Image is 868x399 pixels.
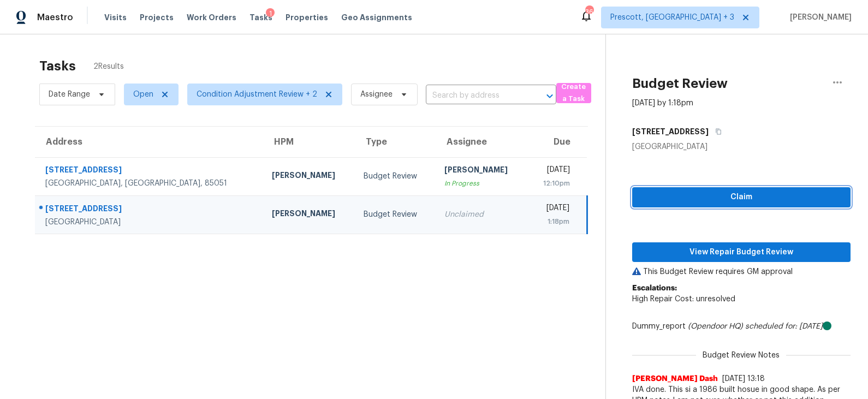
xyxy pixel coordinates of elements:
[140,12,174,23] span: Projects
[49,89,90,100] span: Date Range
[286,12,328,23] span: Properties
[632,373,718,384] span: [PERSON_NAME] Dash
[556,83,591,103] button: Create a Task
[632,98,693,109] div: [DATE] by 1:18pm
[426,87,526,104] input: Search by address
[37,12,73,23] span: Maestro
[364,171,427,182] div: Budget Review
[364,209,427,220] div: Budget Review
[610,12,734,23] span: Prescott, [GEOGRAPHIC_DATA] + 3
[355,127,436,157] th: Type
[266,8,275,19] div: 1
[197,89,317,100] span: Condition Adjustment Review + 2
[45,164,254,178] div: [STREET_ADDRESS]
[562,81,586,106] span: Create a Task
[93,61,124,72] span: 2 Results
[632,187,851,207] button: Claim
[585,7,593,17] div: 36
[632,78,728,89] h2: Budget Review
[536,178,570,189] div: 12:10pm
[688,323,743,330] i: (Opendoor HQ)
[641,246,842,259] span: View Repair Budget Review
[632,126,709,137] h5: [STREET_ADDRESS]
[632,242,851,263] button: View Repair Budget Review
[641,190,842,204] span: Claim
[341,12,412,23] span: Geo Assignments
[722,375,765,383] span: [DATE] 13:18
[133,89,153,100] span: Open
[249,14,272,21] span: Tasks
[360,89,393,100] span: Assignee
[187,12,236,23] span: Work Orders
[536,203,569,216] div: [DATE]
[632,284,677,292] b: Escalations:
[444,209,519,220] div: Unclaimed
[45,217,254,228] div: [GEOGRAPHIC_DATA]
[45,178,254,189] div: [GEOGRAPHIC_DATA], [GEOGRAPHIC_DATA], 85051
[536,164,570,178] div: [DATE]
[272,170,346,183] div: [PERSON_NAME]
[39,61,76,72] h2: Tasks
[444,164,519,178] div: [PERSON_NAME]
[632,141,851,152] div: [GEOGRAPHIC_DATA]
[536,216,569,227] div: 1:18pm
[444,178,519,189] div: In Progress
[632,295,735,303] span: High Repair Cost: unresolved
[696,350,786,361] span: Budget Review Notes
[436,127,527,157] th: Assignee
[45,203,254,217] div: [STREET_ADDRESS]
[527,127,587,157] th: Due
[786,12,852,23] span: [PERSON_NAME]
[104,12,127,23] span: Visits
[632,266,851,277] p: This Budget Review requires GM approval
[632,321,851,332] div: Dummy_report
[272,208,346,222] div: [PERSON_NAME]
[745,323,823,330] i: scheduled for: [DATE]
[263,127,355,157] th: HPM
[542,88,557,104] button: Open
[35,127,263,157] th: Address
[709,122,723,141] button: Copy Address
